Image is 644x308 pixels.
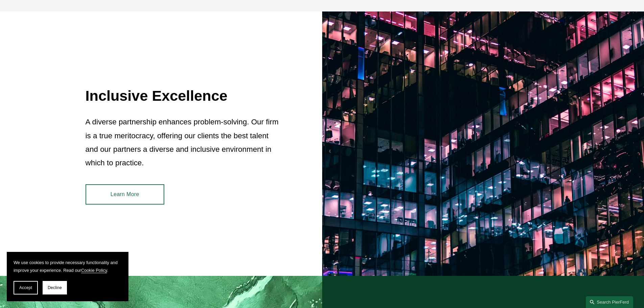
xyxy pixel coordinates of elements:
[86,88,228,104] span: Inclusive Excellence
[86,115,283,170] p: A diverse partnership enhances problem-solving. Our firm is a true meritocracy, offering our clie...
[7,252,128,301] section: Cookie banner
[86,184,164,205] a: Learn More
[19,285,32,290] span: Accept
[14,259,122,274] p: We use cookies to provide necessary functionality and improve your experience. Read our .
[48,285,62,290] span: Decline
[586,296,633,308] a: Search this site
[81,268,107,273] a: Cookie Policy
[14,281,38,294] button: Accept
[43,281,67,294] button: Decline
